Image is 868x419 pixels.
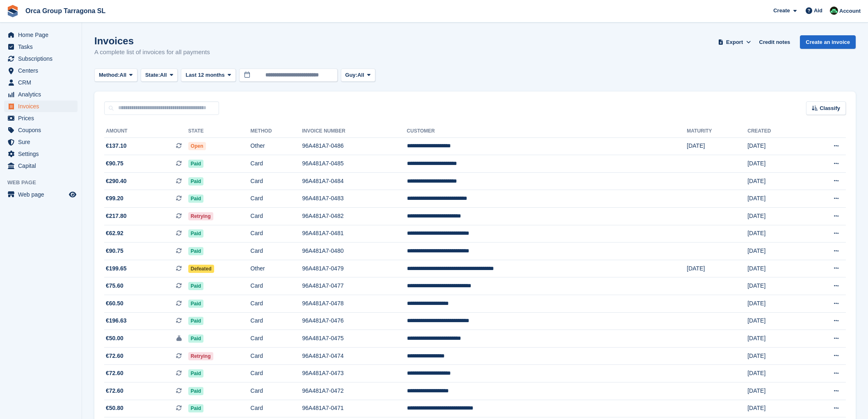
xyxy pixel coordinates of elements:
font: Last 12 months [185,72,224,78]
button: Last 12 months [181,69,235,82]
font: Export [726,39,743,45]
font: Created [747,128,771,134]
font: Amount [106,128,128,134]
font: Retrying [191,353,211,359]
font: Card [251,370,263,376]
a: Create an invoice [800,35,856,49]
font: Web page [7,179,36,185]
font: Paid [191,231,201,236]
button: Guy: All [341,69,375,82]
font: Card [251,317,263,324]
font: Invoice number [302,128,345,134]
font: 96A481A7-0477 [302,282,344,289]
font: [DATE] [747,300,765,307]
font: Card [251,160,263,167]
img: stora-icon-8386f47178a22dfd0bd8f6a31ec36ba5ce8667c1dd55bd0f319d3a0aa187defe.svg [7,5,19,17]
font: [DATE] [747,178,765,184]
font: Guy: [345,72,358,78]
font: State [188,128,204,134]
font: Retrying [191,213,211,219]
font: [DATE] [747,405,765,411]
font: Open [191,143,203,149]
font: 96A481A7-0474 [302,353,344,359]
a: menu [4,148,78,160]
font: Credit notes [759,39,790,45]
font: 96A481A7-0486 [302,142,344,149]
font: Paid [191,283,201,289]
font: 96A481A7-0472 [302,387,344,394]
font: Method [251,128,272,134]
font: [DATE] [747,247,765,254]
font: [DATE] [747,335,765,341]
font: Create [773,7,790,14]
font: Card [251,387,263,394]
font: 96A481A7-0481 [302,230,344,236]
font: Home Page [18,32,48,38]
font: 96A481A7-0485 [302,160,344,167]
font: All [357,72,364,78]
font: [DATE] [747,230,765,236]
font: 96A481A7-0480 [302,247,344,254]
font: [DATE] [747,160,765,167]
font: [DATE] [747,282,765,289]
font: Create an invoice [806,39,850,45]
font: €62.92 [106,230,123,236]
a: menu [4,77,78,88]
font: 96A481A7-0473 [302,370,344,376]
font: 96A481A7-0478 [302,300,344,307]
font: [DATE] [687,142,705,149]
font: Card [251,282,263,289]
font: Card [251,300,263,307]
button: Export [717,35,753,49]
a: menu [4,112,78,124]
a: menu [4,189,78,200]
font: €50.80 [106,405,123,411]
a: menu [4,65,78,76]
font: Paid [191,336,201,341]
a: menu [4,101,78,112]
font: [DATE] [747,195,765,201]
font: Web page [18,191,44,198]
font: €72.60 [106,370,123,376]
a: menu [4,160,78,172]
font: 96A481A7-0476 [302,317,344,324]
font: Card [251,195,263,201]
font: A complete list of invoices for all payments [94,48,210,55]
font: 96A481A7-0484 [302,178,344,184]
font: State: [145,72,160,78]
font: Paid [191,405,201,411]
font: €290.40 [106,178,127,184]
font: Tasks [18,44,33,50]
font: €72.60 [106,387,123,394]
font: Prices [18,115,34,121]
font: Capital [18,163,36,169]
font: Paid [191,196,201,201]
font: 96A481A7-0483 [302,195,344,201]
font: Account [839,8,861,14]
font: Classify [820,105,840,111]
font: Paid [191,301,201,307]
font: Card [251,178,263,184]
a: Credit notes [756,35,794,49]
font: All [120,72,127,78]
font: 96A481A7-0475 [302,335,344,341]
font: Other [251,265,265,272]
font: 96A481A7-0471 [302,405,344,411]
button: State: All [141,69,178,82]
font: [DATE] [747,353,765,359]
a: Store Preview [68,190,78,199]
font: Coupons [18,127,41,133]
font: €99.20 [106,195,123,201]
font: Analytics [18,91,41,98]
font: €60.50 [106,300,123,307]
font: Paid [191,388,201,394]
a: menu [4,124,78,136]
a: menu [4,29,78,41]
font: Subscriptions [18,55,53,62]
font: Invoices [18,103,39,110]
font: Other [251,142,265,149]
font: Card [251,230,263,236]
font: Invoices [94,35,134,46]
font: Card [251,353,263,359]
font: [DATE] [687,265,705,272]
